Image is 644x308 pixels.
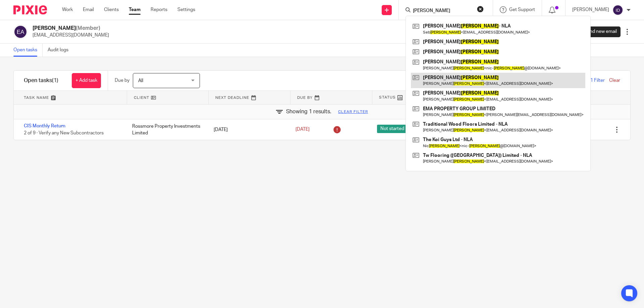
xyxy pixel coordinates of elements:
a: CIS Monthly Return [24,124,65,128]
a: Clear [609,78,620,83]
span: Showing 1 results. [286,108,331,116]
a: Settings [177,6,195,13]
span: Get Support [509,7,535,12]
h1: Open tasks [24,77,58,84]
span: Not started [377,125,408,133]
a: Audit logs [48,44,73,57]
span: 1 [590,78,593,83]
span: (Member) [76,25,100,31]
p: Due by [115,77,129,84]
span: All [138,78,143,83]
span: 2 of 9 · Verify any New Subcontractors [24,131,104,135]
img: svg%3E [13,25,28,39]
a: Reports [151,6,167,13]
input: Search [412,8,473,14]
a: Clients [104,6,119,13]
div: [DATE] [207,123,288,136]
span: (1) [52,78,58,83]
button: Clear [477,6,484,12]
a: Team [129,6,141,13]
a: + Add task [72,73,101,88]
a: Email [83,6,94,13]
a: Work [62,6,73,13]
span: Filter [590,78,605,83]
a: Clear filter [338,109,368,115]
div: Rossmore Property Investments Limited [125,120,207,140]
span: Status [379,95,396,100]
span: [DATE] [296,127,310,132]
p: [PERSON_NAME] [572,6,609,13]
a: Send new email [573,26,621,37]
img: svg%3E [612,5,623,15]
img: Pixie [13,5,47,14]
h2: [PERSON_NAME] [33,25,109,32]
a: Open tasks [13,44,43,57]
p: [EMAIL_ADDRESS][DOMAIN_NAME] [33,32,109,39]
